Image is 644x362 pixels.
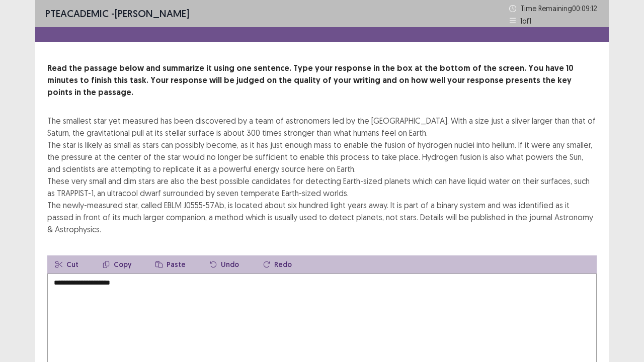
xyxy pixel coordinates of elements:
[202,255,247,274] button: Undo
[147,255,194,274] button: Paste
[47,255,87,274] button: Cut
[45,7,109,20] span: PTE academic
[255,255,300,274] button: Redo
[520,3,599,14] p: Time Remaining 00 : 09 : 12
[520,16,531,26] p: 1 of 1
[45,6,189,21] p: - [PERSON_NAME]
[47,62,597,99] p: Read the passage below and summarize it using one sentence. Type your response in the box at the ...
[95,255,139,274] button: Copy
[47,115,597,235] div: The smallest star yet measured has been discovered by a team of astronomers led by the [GEOGRAPHI...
